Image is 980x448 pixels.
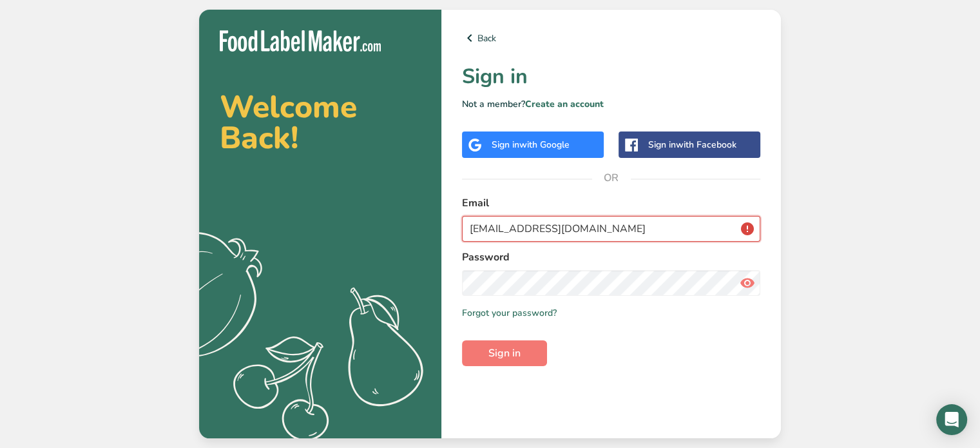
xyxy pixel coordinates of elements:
button: Sign in [462,340,547,366]
a: Create an account [525,98,604,110]
h1: Sign in [462,61,760,92]
a: Back [462,30,760,46]
div: Open Intercom Messenger [936,404,967,435]
div: Sign in [492,138,570,151]
h2: Welcome Back! [220,92,421,153]
span: with Facebook [676,139,736,151]
span: Sign in [488,346,521,361]
label: Email [462,195,760,211]
p: Not a member? [462,97,760,111]
a: Forgot your password? [462,306,557,320]
img: Food Label Maker [220,30,381,52]
label: Password [462,249,760,265]
div: Sign in [648,138,736,151]
span: OR [592,159,631,197]
input: Enter Your Email [462,216,760,242]
span: with Google [519,139,570,151]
